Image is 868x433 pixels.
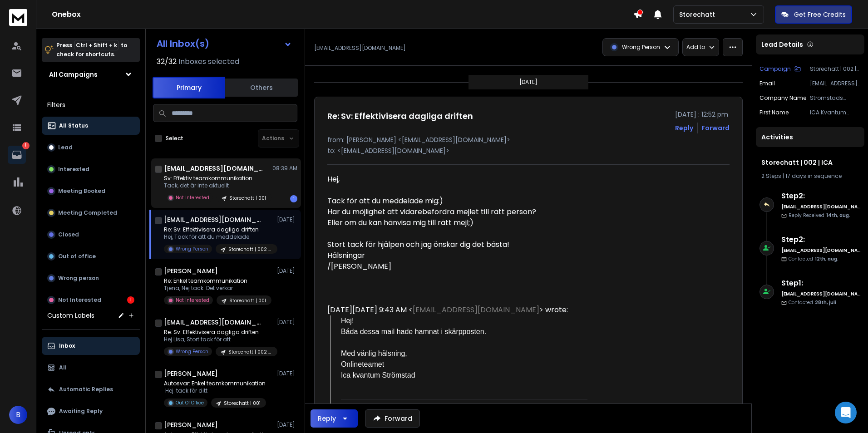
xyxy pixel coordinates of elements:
p: Meeting Booked [58,187,105,195]
p: Not Interested [58,296,101,304]
h3: Inboxes selected [178,56,239,67]
p: First Name [759,109,789,116]
p: Storechatt | 001 [229,297,266,304]
p: 08:39 AM [272,165,297,172]
button: Closed [42,226,140,244]
button: All Status [42,117,140,135]
h3: Filters [42,98,140,111]
p: Wrong Person [176,348,208,355]
p: Email [759,80,775,87]
div: Forward [701,123,730,133]
h1: All Inbox(s) [157,39,209,48]
p: Storechatt | 002 | ICA [810,65,861,73]
label: Select [166,135,183,142]
div: Activities [756,127,864,147]
button: Forward [365,409,420,428]
button: All Campaigns [42,65,140,84]
div: | [761,172,859,180]
p: Reply Received [789,212,850,219]
p: [DATE] [277,370,297,377]
p: [DATE] [519,79,538,86]
button: Reply [675,123,693,133]
p: Tack, det är inte aktuellt [164,182,271,189]
div: Onlineteamet [341,359,592,370]
p: Wrong Person [176,246,208,252]
h1: [PERSON_NAME] [164,369,218,378]
button: Lead [42,138,140,157]
span: Ctrl + Shift + k [74,40,118,50]
p: Storechatt | 001 [224,400,261,407]
button: Inbox [42,337,140,355]
h1: Storechatt | 002 | ICA [761,158,859,167]
p: Wrong person [58,275,99,282]
p: Wrong Person [622,44,660,51]
p: Out Of Office [176,399,204,406]
p: Re: Enkel teamkommunikation [164,277,271,285]
p: Automatic Replies [59,386,113,393]
p: from: [PERSON_NAME] <[EMAIL_ADDRESS][DOMAIN_NAME]> [327,135,730,144]
button: Not Interested1 [42,291,140,309]
h6: Step 2 : [781,191,861,202]
h6: Step 1 : [781,278,861,289]
strong: Från: [341,403,360,413]
p: Hej. tack för ditt [164,387,266,394]
p: Hej, Tack för att du meddelade [164,233,273,241]
div: [DATE][DATE] 9:43 AM < > wrote: [327,305,592,315]
p: Storechatt | 001 [229,195,266,202]
p: [DATE] [277,421,297,428]
button: Out of office [42,247,140,266]
div: Hej! [341,315,592,326]
div: Med vänlig hälsning, [341,348,592,359]
button: Awaiting Reply [42,402,140,420]
div: Hälsningar [327,250,592,261]
p: [DATE] [277,267,297,275]
p: Contacted [789,256,838,262]
button: Reply [311,409,358,428]
p: Not Interested [176,194,209,201]
div: /[PERSON_NAME] [327,261,592,272]
button: Get Free Credits [775,5,852,24]
a: [EMAIL_ADDRESS][DOMAIN_NAME] [413,305,539,315]
span: 12th, aug. [815,256,838,262]
p: [EMAIL_ADDRESS][DOMAIN_NAME] [314,44,406,52]
h6: Step 2 : [781,234,861,245]
div: 1 [127,296,134,304]
p: to: <[EMAIL_ADDRESS][DOMAIN_NAME]> [327,146,730,155]
p: Lead [58,144,73,151]
p: Press to check for shortcuts. [56,41,127,59]
button: All [42,359,140,377]
button: Interested [42,160,140,178]
h1: Re: Sv: Effektivisera dagliga driften [327,110,473,123]
p: 1 [22,142,30,149]
button: Meeting Completed [42,204,140,222]
img: logo [9,9,27,26]
p: Campaign [759,65,791,73]
span: 28th, juli [815,299,836,306]
p: ICA Kvantum Strömstad [810,109,861,116]
p: All Status [59,122,88,129]
h1: [EMAIL_ADDRESS][DOMAIN_NAME] [164,318,264,327]
p: [EMAIL_ADDRESS][DOMAIN_NAME] [810,80,861,87]
span: 17 days in sequence [785,172,842,180]
p: Inbox [59,342,75,349]
h6: [EMAIL_ADDRESS][DOMAIN_NAME] [781,203,861,210]
div: Ica kvantum Strömstad [341,370,592,381]
div: Hej, [327,174,592,185]
button: B [9,406,27,424]
p: Storechatt [679,10,719,19]
p: Closed [58,231,79,238]
button: Others [225,78,298,98]
button: Automatic Replies [42,380,140,399]
p: Company Name [759,94,806,102]
p: Hej Lisa, Stort tack för att [164,336,273,343]
span: 14th, aug. [826,212,850,219]
div: Båda dessa mail hade hamnat i skärpposten. [341,326,592,337]
div: 1 [290,195,297,202]
p: Re: Sv: Effektivisera dagliga driften [164,329,273,336]
h1: [PERSON_NAME] [164,266,218,276]
h1: [EMAIL_ADDRESS][DOMAIN_NAME] [164,164,264,173]
p: Not Interested [176,297,209,304]
p: Out of office [58,253,96,260]
div: Har du möjlighet att vidarebefordra mejlet till rätt person? Eller om du kan hänvisa mig till rät... [327,207,592,228]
